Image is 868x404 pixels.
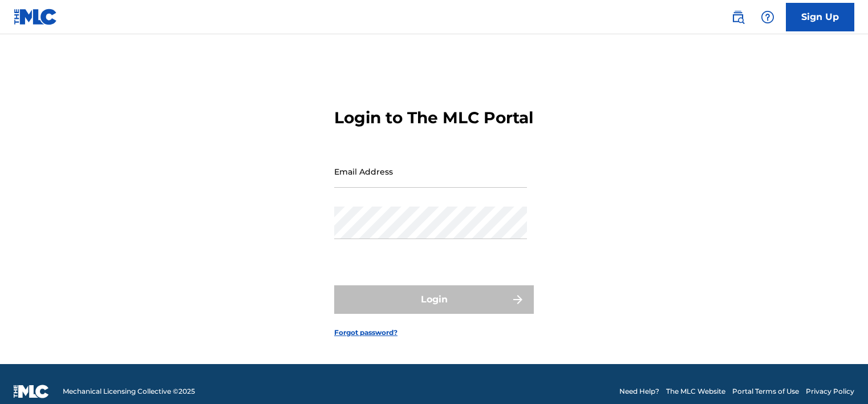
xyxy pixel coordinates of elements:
[731,10,745,24] img: search
[786,3,854,31] a: Sign Up
[14,9,58,25] img: MLC Logo
[756,6,779,29] div: Help
[334,108,533,128] h3: Login to The MLC Portal
[619,386,659,397] a: Need Help?
[334,328,398,338] a: Forgot password?
[14,385,49,398] img: logo
[761,10,774,24] img: help
[732,386,799,397] a: Portal Terms of Use
[811,349,868,404] iframe: Chat Widget
[666,386,725,397] a: The MLC Website
[63,386,195,397] span: Mechanical Licensing Collective © 2025
[806,386,854,397] a: Privacy Policy
[727,6,749,29] a: Public Search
